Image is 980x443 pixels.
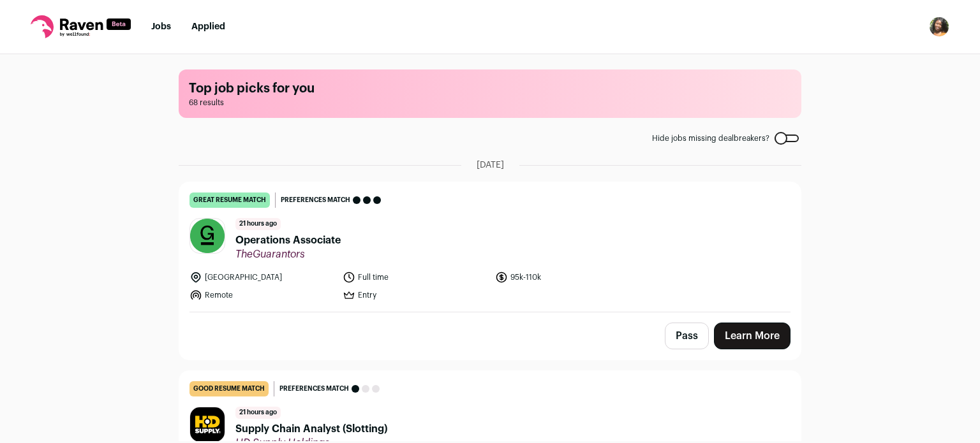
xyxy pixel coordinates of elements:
li: [GEOGRAPHIC_DATA] [189,271,335,284]
li: 95k-110k [495,271,641,284]
span: [DATE] [477,159,504,171]
a: Jobs [151,22,171,31]
a: great resume match Preferences match 21 hours ago Operations Associate TheGuarantors [GEOGRAPHIC_... [179,182,801,312]
span: Preferences match [281,194,350,207]
a: Applied [191,22,225,31]
img: 17173030-medium_jpg [929,17,949,37]
li: Full time [343,271,488,284]
button: Pass [665,323,709,349]
span: Hide jobs missing dealbreakers? [652,133,769,143]
span: Operations Associate [235,233,341,248]
span: Supply Chain Analyst (Slotting) [235,421,387,437]
span: 21 hours ago [235,407,281,419]
h1: Top job picks for you [189,80,791,98]
li: Remote [189,289,335,301]
li: Entry [343,289,488,301]
span: 68 results [189,98,791,108]
span: TheGuarantors [235,248,341,261]
div: great resume match [189,192,270,208]
button: Open dropdown [929,17,949,37]
img: c0482ef7e24f0cfe2d764966bf1fcb5dd18534ad24f43a09df39cd49bc7b32b4.jpg [190,407,225,442]
div: good resume match [189,381,269,396]
span: Preferences match [279,382,349,395]
span: 21 hours ago [235,218,281,230]
a: Learn More [714,323,791,349]
img: 207641b398cfc9c7b504312de2bcf225a8252e74ca0677b3d95d5f7f16ea8e66.png [190,219,225,253]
